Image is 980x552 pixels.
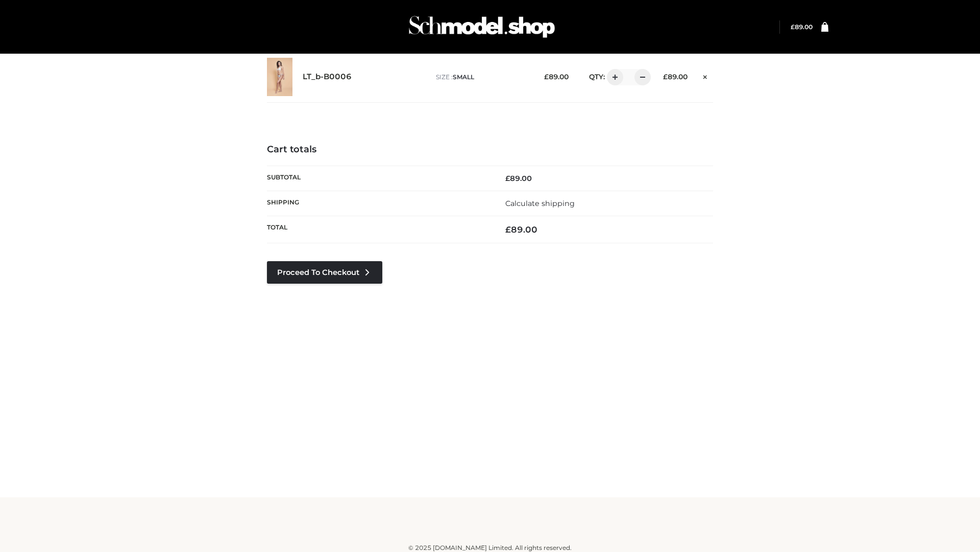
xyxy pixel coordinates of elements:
span: £ [505,224,511,235]
bdi: 89.00 [791,23,813,31]
th: Subtotal [267,166,490,191]
span: £ [663,73,668,81]
bdi: 89.00 [663,73,688,81]
a: Remove this item [698,69,713,82]
a: LT_b-B0006 [303,72,352,82]
span: £ [544,73,549,81]
h4: Cart totals [267,144,713,155]
span: £ [505,174,510,183]
bdi: 89.00 [505,174,532,183]
a: Proceed to Checkout [267,261,382,284]
div: QTY: [579,69,647,85]
span: £ [791,23,795,31]
a: £89.00 [791,23,813,31]
a: Calculate shipping [505,199,575,208]
th: Shipping [267,191,490,216]
span: SMALL [453,73,474,81]
th: Total [267,216,490,243]
img: Schmodel Admin 964 [405,7,558,47]
bdi: 89.00 [505,224,537,235]
bdi: 89.00 [544,73,569,81]
p: size : [436,73,528,82]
